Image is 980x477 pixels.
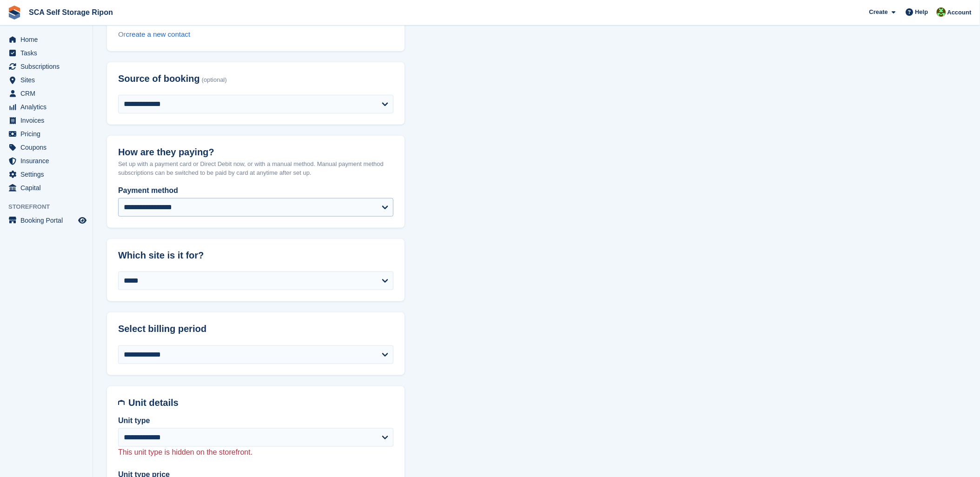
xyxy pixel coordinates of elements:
span: Insurance [20,154,76,167]
span: Help [915,7,928,17]
span: Storefront [8,202,93,212]
span: Sites [20,73,76,86]
p: This unit type is hidden on the storefront. [118,447,393,458]
div: Or [118,29,393,40]
span: Booking Portal [20,214,76,227]
a: menu [5,100,88,113]
a: menu [5,168,88,181]
a: SCA Self Storage Ripon [25,5,117,20]
span: Account [947,8,972,17]
label: Payment method [118,185,393,196]
a: menu [5,141,88,154]
span: Coupons [20,141,76,154]
span: Pricing [20,127,76,140]
a: menu [5,60,88,73]
p: Set up with a payment card or Direct Debit now, or with a manual method. Manual payment method su... [118,159,393,178]
span: Tasks [20,46,76,60]
a: menu [5,87,88,100]
img: Kelly Neesham [937,7,946,17]
h2: Select billing period [118,324,393,334]
a: create a new contact [126,30,190,38]
a: menu [5,127,88,140]
a: menu [5,46,88,60]
a: menu [5,154,88,167]
h2: Which site is it for? [118,250,393,261]
span: Capital [20,181,76,194]
img: stora-icon-8386f47178a22dfd0bd8f6a31ec36ba5ce8667c1dd55bd0f319d3a0aa187defe.svg [7,6,21,20]
a: menu [5,73,88,86]
span: Analytics [20,100,76,113]
a: menu [5,33,88,46]
span: Home [20,33,76,46]
span: (optional) [202,77,227,84]
span: Invoices [20,114,76,127]
span: Create [869,7,888,17]
a: menu [5,181,88,194]
a: Preview store [77,215,88,226]
a: menu [5,214,88,227]
h2: How are they paying? [118,147,393,158]
span: Source of booking [118,73,200,84]
span: Settings [20,168,76,181]
span: CRM [20,87,76,100]
img: unit-details-icon-595b0c5c156355b767ba7b61e002efae458ec76ed5ec05730b8e856ff9ea34a9.svg [118,397,125,408]
span: Subscriptions [20,60,76,73]
h2: Unit details [128,397,393,408]
a: menu [5,114,88,127]
label: Unit type [118,415,393,426]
